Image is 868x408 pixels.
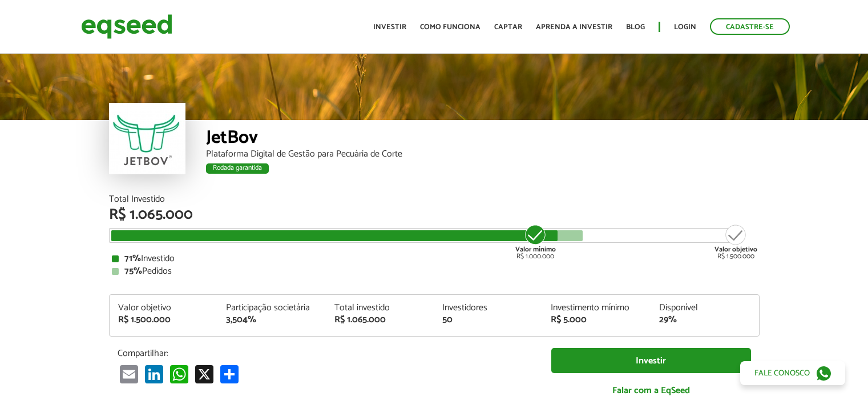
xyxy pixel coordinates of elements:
a: Investir [551,348,751,374]
strong: 75% [124,263,142,279]
p: Compartilhar: [118,348,534,359]
a: Captar [494,23,522,31]
a: Fale conosco [740,361,845,385]
a: Falar com a EqSeed [551,379,751,402]
div: Investidores [442,303,534,313]
a: Blog [626,23,645,31]
strong: Valor objetivo [714,244,757,255]
div: R$ 1.500.000 [714,223,757,260]
div: R$ 1.065.000 [334,315,426,325]
div: Pedidos [112,267,757,276]
div: R$ 1.000.000 [514,223,557,260]
div: Investido [112,254,757,263]
div: Total investido [334,303,426,313]
a: Cadastre-se [710,18,790,35]
div: JetBov [206,129,760,150]
div: R$ 1.500.000 [118,315,209,325]
a: Investir [373,23,406,31]
div: 3,504% [226,315,317,325]
div: R$ 1.065.000 [109,207,760,222]
img: EqSeed [81,11,172,42]
div: Plataforma Digital de Gestão para Pecuária de Corte [206,150,760,159]
div: 29% [659,315,750,325]
a: Como funciona [420,23,481,31]
div: Valor objetivo [118,303,209,313]
strong: 71% [124,251,141,266]
a: LinkedIn [143,365,165,383]
strong: Valor mínimo [515,244,556,255]
a: Share [218,365,241,383]
div: Participação societária [226,303,317,313]
div: 50 [442,315,534,325]
a: Email [118,365,140,383]
div: Rodada garantida [206,163,269,174]
a: Login [674,23,696,31]
a: Aprenda a investir [536,23,612,31]
div: Investimento mínimo [551,303,642,313]
a: WhatsApp [168,365,191,383]
div: Total Investido [109,195,760,204]
div: Disponível [659,303,750,313]
a: X [193,365,216,383]
div: R$ 5.000 [551,315,642,325]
